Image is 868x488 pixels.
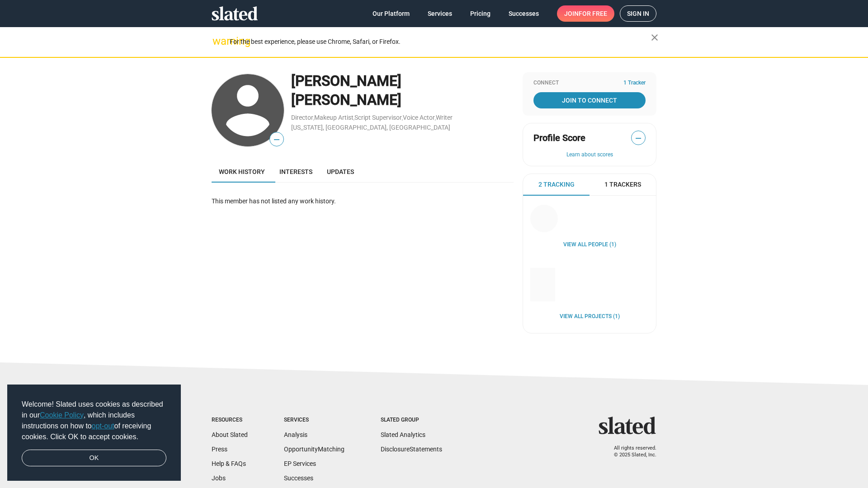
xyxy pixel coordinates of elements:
div: [PERSON_NAME] [PERSON_NAME] [291,71,514,110]
span: Pricing [470,5,491,22]
a: About Slated [212,431,248,438]
span: , [402,116,403,121]
a: DisclosureStatements [381,446,442,453]
a: Services [420,5,459,22]
a: View all People (1) [563,241,616,249]
a: Our Platform [365,5,417,22]
div: This member has not listed any work history. [212,197,514,206]
a: Press [212,446,227,453]
div: Connect [533,80,646,87]
a: Jobs [212,474,226,482]
span: Profile Score [533,132,585,144]
a: Pricing [463,5,498,22]
div: cookieconsent [7,385,181,481]
span: , [435,116,436,121]
div: Resources [212,417,248,424]
a: EP Services [284,460,316,467]
mat-icon: warning [212,36,223,47]
span: Successes [509,5,539,22]
a: Updates [320,161,361,183]
p: All rights reserved. © 2025 Slated, Inc. [604,445,656,458]
span: , [313,116,314,121]
span: Join To Connect [535,92,644,108]
a: Makeup Artist [314,114,354,121]
span: — [632,132,645,144]
a: opt-out [92,422,114,430]
span: Join [564,5,607,22]
a: Join To Connect [533,92,646,108]
span: 2 Tracking [538,180,575,189]
span: , [354,116,354,121]
a: Sign in [620,5,656,22]
a: Script Supervisor [354,114,402,121]
span: 1 Trackers [604,180,641,189]
a: Voice Actor [403,114,435,121]
a: OpportunityMatching [284,446,344,453]
span: Updates [327,168,354,175]
div: Slated Group [381,417,442,424]
span: Welcome! Slated uses cookies as described in our , which includes instructions on how to of recei... [22,399,166,442]
div: For the best experience, please use Chrome, Safari, or Firefox. [230,36,651,48]
a: Successes [284,474,313,482]
span: Sign in [627,6,649,21]
a: Analysis [284,431,307,438]
span: 1 Tracker [623,80,646,87]
a: dismiss cookie message [22,450,166,467]
a: Joinfor free [557,5,614,22]
a: Cookie Policy [40,411,84,419]
mat-icon: close [649,32,660,43]
a: Director [291,114,313,121]
div: Services [284,417,344,424]
a: View all Projects (1) [560,313,620,320]
a: Writer [436,114,453,121]
a: Help & FAQs [212,460,246,467]
a: Slated Analytics [381,431,425,438]
span: Work history [219,168,265,175]
span: Services [428,5,452,22]
a: Interests [272,161,320,183]
span: for free [579,5,607,22]
button: Learn about scores [533,151,646,159]
span: — [270,134,283,145]
a: Work history [212,161,272,183]
a: [US_STATE], [GEOGRAPHIC_DATA], [GEOGRAPHIC_DATA] [291,124,450,131]
span: Our Platform [373,5,410,22]
span: Interests [279,168,312,175]
a: Successes [501,5,546,22]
